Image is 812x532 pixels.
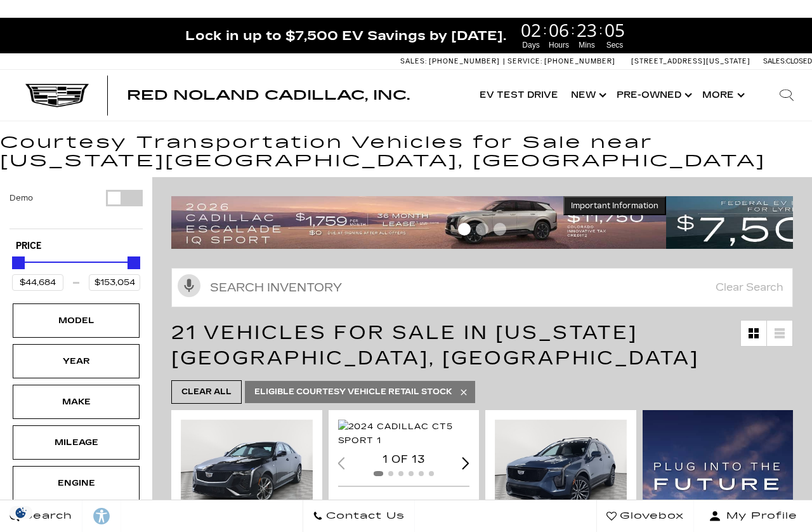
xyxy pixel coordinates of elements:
[571,201,658,211] span: Important Information
[603,39,627,51] span: Secs
[181,420,313,519] img: 2024 Cadillac CT4 Sport 1
[171,268,793,307] input: Search Inventory
[44,395,108,409] div: Make
[338,420,470,448] img: 2024 Cadillac CT5 Sport 1
[786,57,812,65] span: Closed
[178,274,200,297] svg: Click to toggle on voice search
[171,321,699,369] span: 21 Vehicles for Sale in [US_STATE][GEOGRAPHIC_DATA], [GEOGRAPHIC_DATA]
[20,507,72,525] span: Search
[44,476,108,490] div: Engine
[400,57,427,65] span: Sales:
[547,39,571,51] span: Hours
[323,507,405,525] span: Contact Us
[6,506,36,519] img: Opt-Out Icon
[544,57,615,65] span: [PHONE_NUMBER]
[575,21,599,39] span: 23
[599,20,603,39] span: :
[543,20,547,39] span: :
[462,457,469,469] div: Next slide
[181,384,232,400] span: Clear All
[565,70,610,121] a: New
[617,507,684,525] span: Glovebox
[575,39,599,51] span: Mins
[127,89,410,102] a: Red Noland Cadillac, Inc.
[694,500,812,532] button: Open user profile menu
[519,39,543,51] span: Days
[181,420,313,519] div: 1 / 2
[473,70,565,121] a: EV Test Drive
[610,70,696,121] a: Pre-Owned
[13,303,140,338] div: ModelModel
[494,223,506,236] span: Go to slide 3
[503,58,619,65] a: Service: [PHONE_NUMBER]
[12,274,63,291] input: Minimum
[631,57,750,65] a: [STREET_ADDRESS][US_STATE]
[13,466,140,500] div: EngineEngine
[13,344,140,378] div: YearYear
[603,21,627,39] span: 05
[338,453,470,467] div: 1 of 13
[519,21,543,39] span: 02
[507,57,542,65] span: Service:
[338,420,470,448] div: 1 / 2
[44,354,108,368] div: Year
[13,385,140,419] div: MakeMake
[458,223,471,236] span: Go to slide 1
[89,274,140,291] input: Maximum
[44,314,108,328] div: Model
[44,436,108,449] div: Mileage
[429,57,500,65] span: [PHONE_NUMBER]
[12,256,25,269] div: Minimum Price
[171,196,666,249] img: 2509-September-FOM-Escalade-IQ-Lease9
[571,20,575,39] span: :
[721,507,797,525] span: My Profile
[495,420,627,519] div: 1 / 2
[790,24,806,39] a: Close
[763,57,786,65] span: Sales:
[696,70,749,121] button: More
[13,425,140,460] div: MileageMileage
[563,196,666,215] button: Important Information
[6,506,36,519] section: Click to Open Cookie Consent Modal
[476,223,488,236] span: Go to slide 2
[400,58,503,65] a: Sales: [PHONE_NUMBER]
[303,500,415,532] a: Contact Us
[596,500,694,532] a: Glovebox
[185,27,506,44] span: Lock in up to $7,500 EV Savings by [DATE].
[12,252,140,291] div: Price
[25,84,89,108] img: Cadillac Dark Logo with Cadillac White Text
[128,256,140,269] div: Maximum Price
[10,190,143,229] div: Filter by Vehicle Type
[16,241,136,252] h5: Price
[254,384,452,400] span: Eligible Courtesy Vehicle Retail Stock
[547,21,571,39] span: 06
[10,192,33,204] label: Demo
[127,88,410,103] span: Red Noland Cadillac, Inc.
[495,420,627,519] img: 2024 Cadillac XT4 Sport 1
